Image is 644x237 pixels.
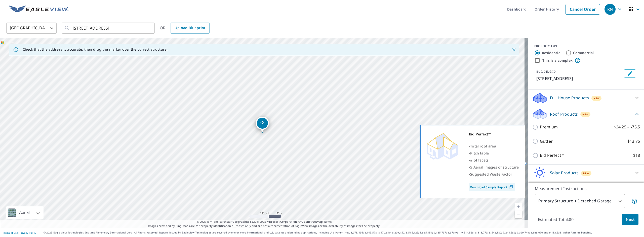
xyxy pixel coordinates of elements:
p: Check that the address is accurate, then drag the marker over the correct structure. [23,47,168,52]
div: Aerial [6,206,44,219]
p: Roof Products [550,111,578,117]
span: Total roof area [470,144,496,148]
a: Terms [324,220,332,223]
p: Measurement Instructions [535,186,637,192]
img: Premium [425,131,460,161]
p: Premium [540,124,558,130]
div: OR [160,23,210,34]
a: Privacy Policy [20,231,36,234]
p: [STREET_ADDRESS] [536,75,622,82]
span: Pitch table [470,151,489,155]
div: Solar ProductsNew [532,167,640,179]
p: BUILDING ID [536,69,556,74]
p: $24.25 - $75.5 [614,124,640,130]
div: • [469,164,519,171]
p: $18 [633,152,640,159]
a: OpenStreetMap [301,220,323,223]
div: PROPERTY TYPE [534,44,638,48]
label: Residential [542,50,561,55]
img: Pdf Icon [507,185,514,189]
span: New [582,112,589,116]
a: Current Level 17, Zoom In [515,203,522,210]
div: Bid Perfect™ [469,131,519,138]
div: Full House ProductsNew [532,92,640,104]
span: 5 Aerial images of structure [470,165,519,170]
span: Next [626,216,634,223]
p: | [3,231,36,234]
span: Your report will include the primary structure and a detached garage if one exists. [631,198,637,204]
a: Download Sample Report [469,183,515,191]
div: Primary Structure + Detached Garage [535,194,625,208]
div: [GEOGRAPHIC_DATA] [6,21,57,35]
div: • [469,171,519,178]
a: Cancel Order [566,4,600,15]
p: Solar Products [550,170,579,176]
label: Commercial [573,50,594,55]
span: © 2025 TomTom, Earthstar Geographics SIO, © 2025 Microsoft Corporation, © [197,220,332,224]
img: EV Logo [9,6,68,13]
p: Bid Perfect™ [540,152,564,159]
button: Next [622,214,638,225]
input: Search by address or latitude-longitude [73,21,144,35]
div: • [469,150,519,157]
a: Terms of Use [3,231,18,234]
div: Roof ProductsNew [532,108,640,120]
span: New [593,96,600,100]
div: Aerial [18,206,31,219]
div: RN [605,4,616,15]
div: Dropped pin, building 1, Residential property, 179 Cherry Grove Dr West Columbia, SC 29170 [256,117,269,132]
span: Suggested Waste Factor [470,172,512,177]
p: $13.75 [627,138,640,144]
p: Gutter [540,138,553,144]
span: Upload Blueprint [175,25,205,31]
button: Close [511,46,517,53]
p: © 2025 Eagle View Technologies, Inc. and Pictometry International Corp. All Rights Reserved. Repo... [44,231,641,234]
label: This is a complex [542,58,573,63]
span: New [583,171,589,175]
button: Edit building 1 [624,69,636,77]
p: Full House Products [550,95,589,101]
p: Estimated Total: $0 [534,214,578,225]
div: • [469,157,519,164]
span: # of facets [470,158,489,163]
a: Current Level 17, Zoom Out [515,210,522,218]
div: • [469,143,519,150]
a: Upload Blueprint [171,23,209,34]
